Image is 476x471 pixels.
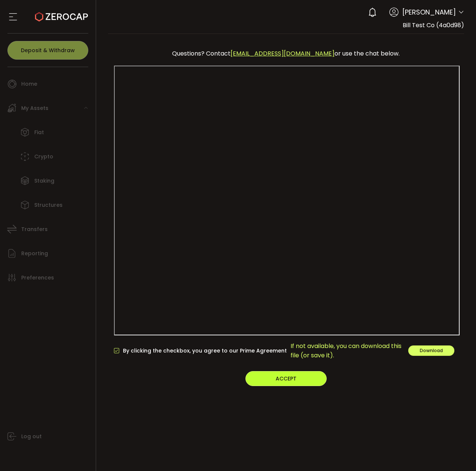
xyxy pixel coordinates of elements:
[420,347,443,354] span: Download
[119,347,287,354] span: By clicking the checkbox, you agree to our Prime Agreement
[389,391,476,471] iframe: Chat Widget
[408,345,454,356] button: Download
[21,248,48,259] span: Reporting
[21,79,37,89] span: Home
[21,224,48,235] span: Transfers
[34,200,63,211] span: Structures
[7,41,88,60] button: Deposit & Withdraw
[34,176,54,186] span: Staking
[21,48,75,53] span: Deposit & Withdraw
[34,151,53,162] span: Crypto
[291,341,405,360] span: If not available, you can download this file (or save it).
[21,103,48,114] span: My Assets
[403,21,464,29] span: Bill Test Co (4a0d98)
[276,375,296,382] span: ACCEPT
[118,45,455,62] div: Questions? Contact or use the chat below.
[34,127,44,138] span: Fiat
[21,272,54,283] span: Preferences
[402,7,456,17] span: [PERSON_NAME]
[21,431,42,442] span: Log out
[245,371,327,386] button: ACCEPT
[231,49,334,58] a: [EMAIL_ADDRESS][DOMAIN_NAME]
